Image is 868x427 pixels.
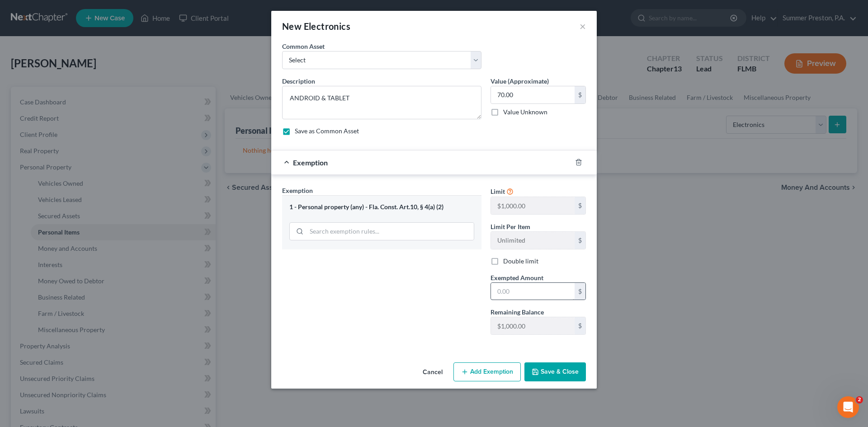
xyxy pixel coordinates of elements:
[415,363,450,381] button: Cancel
[307,223,474,240] input: Search exemption rules...
[575,283,585,300] div: $
[491,232,575,249] input: --
[503,108,547,117] label: Value Unknown
[282,20,350,33] div: New Electronics
[282,42,325,51] label: Common Asset
[856,396,863,404] span: 2
[293,158,328,167] span: Exemption
[453,362,521,381] button: Add Exemption
[282,77,315,85] span: Description
[575,232,585,249] div: $
[575,197,585,214] div: $
[580,21,586,32] button: ×
[503,257,538,266] label: Double limit
[491,317,575,334] input: --
[491,274,543,282] span: Exempted Amount
[295,127,359,136] label: Save as Common Asset
[575,317,585,334] div: $
[282,187,313,194] span: Exemption
[491,283,575,300] input: 0.00
[491,86,575,103] input: 0.00
[524,362,586,381] button: Save & Close
[491,197,575,214] input: --
[491,307,544,317] label: Remaining Balance
[837,396,859,418] iframe: Intercom live chat
[491,188,505,195] span: Limit
[575,86,585,103] div: $
[491,76,549,86] label: Value (Approximate)
[491,222,530,231] label: Limit Per Item
[289,203,474,211] div: 1 - Personal property (any) - Fla. Const. Art.10, § 4(a) (2)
